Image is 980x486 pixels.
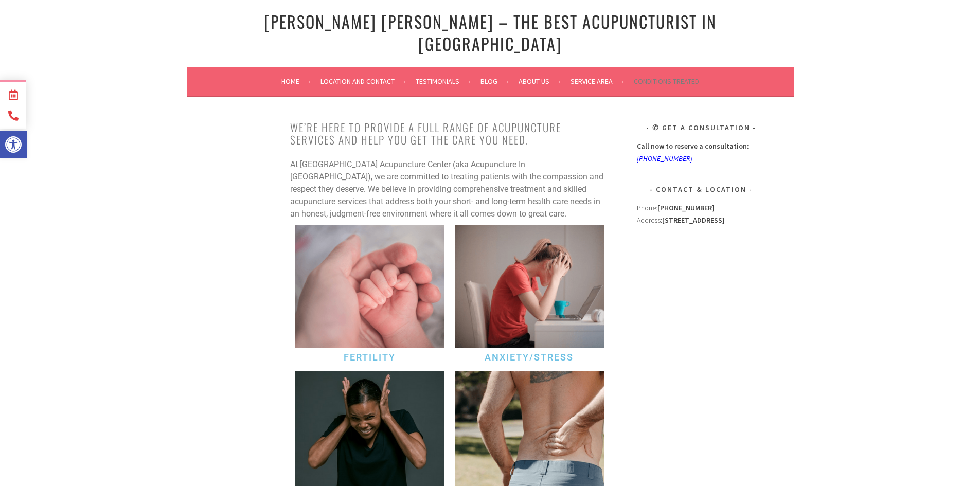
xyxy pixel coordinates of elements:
strong: Call now to reserve a consultation: [637,141,749,151]
div: Phone: [637,202,765,214]
strong: [PHONE_NUMBER] [657,203,715,212]
a: Service Area [571,75,624,87]
p: At [GEOGRAPHIC_DATA] Acupuncture Center (aka Acupuncture In [GEOGRAPHIC_DATA]), we are committed ... [290,158,609,220]
h3: ✆ Get A Consultation [637,121,765,134]
a: Anxiety/Stress [485,352,574,363]
h3: Contact & Location [637,183,765,195]
a: Testimonials [416,75,471,87]
a: [PHONE_NUMBER] [637,154,692,163]
a: Location and Contact [320,75,406,87]
a: [PERSON_NAME] [PERSON_NAME] – The Best Acupuncturist In [GEOGRAPHIC_DATA] [264,9,717,56]
a: About Us [519,75,561,87]
h2: We’re here to provide a full range of acupuncture services and help you get the care you need. [290,121,609,146]
img: irvine acupuncture for anxiety [455,225,604,348]
div: Address: [637,202,765,355]
a: Fertility [344,352,396,363]
a: Home [281,75,311,87]
a: Conditions Treated [634,75,699,87]
img: Irvine Acupuncture for Fertility and infertility [295,225,444,348]
strong: [STREET_ADDRESS] [662,215,725,225]
a: Blog [480,75,509,87]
